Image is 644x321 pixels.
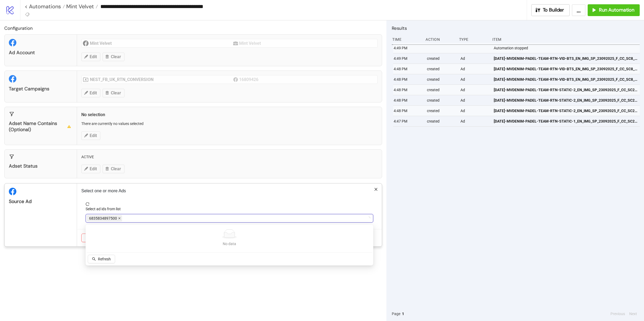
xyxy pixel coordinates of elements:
div: Ad [460,53,489,64]
a: [DATE]-MVDENIM-PADEL-TEAM-RTN-STATIC-1_EN_IMG_SP_23092025_F_CC_SC2_None_MVDENIM [494,116,637,126]
span: loading [367,217,370,220]
a: [DATE]-MVDENIM-PADEL-TEAM-RTN-STATIC-2_EN_IMG_SP_23092025_F_CC_SC2_None_MVDENIM [494,106,637,116]
input: Select ad ids from list [123,215,124,222]
button: 1 [400,311,406,317]
span: close [374,187,378,191]
a: [DATE]-MVDENIM-PADEL-TEAM-RTN-VID-BTS_EN_IMG_SP_23092025_F_CC_SC8_None_MVDENIM [494,53,637,64]
button: Cancel [81,234,101,242]
h2: Results [392,25,640,32]
h2: Configuration [4,25,382,32]
div: created [426,95,456,105]
div: Ad [460,64,489,74]
div: No data [92,241,367,247]
span: close [118,217,121,220]
div: Automation stopped [493,43,641,53]
button: Next [628,311,639,317]
span: [DATE]-MVDENIM-PADEL-TEAM-RTN-STATIC-1_EN_IMG_SP_23092025_F_CC_SC2_None_MVDENIM [494,118,637,124]
span: Page [392,311,400,317]
div: created [426,85,456,95]
div: 4:48 PM [393,64,423,74]
div: 4:48 PM [393,74,423,84]
span: [DATE]-MVDENIM-PADEL-TEAM-RTN-STATIC-2_EN_IMG_SP_23092025_F_CC_SC2_None_MVDENIM [494,108,637,114]
button: Refresh [88,255,115,263]
div: 4:47 PM [393,116,423,126]
a: [DATE]-MVDENIM-PADEL-TEAM-RTN-STATIC-2_EN_IMG_SP_23092025_F_CC_SC2_None_MVDENIM [494,95,637,105]
button: Previous [609,311,627,317]
div: Ad [460,116,489,126]
div: Action [425,34,455,45]
span: 6835834897500 [87,215,122,222]
div: created [426,116,456,126]
a: [DATE]-MVDENIM-PADEL-TEAM-RTN-VID-BTS_EN_IMG_SP_23092025_F_CC_SC8_None_MVDENIM [494,64,637,74]
p: Select one or more Ads [81,188,378,194]
div: 4:48 PM [393,106,423,116]
div: 4:48 PM [393,95,423,105]
div: 4:49 PM [393,53,423,64]
div: created [426,64,456,74]
span: [DATE]-MVDENIM-PADEL-TEAM-RTN-VID-BTS_EN_IMG_SP_23092025_F_CC_SC8_None_MVDENIM [494,56,637,61]
div: created [426,106,456,116]
span: [DATE]-MVDENIM-PADEL-TEAM-RTN-VID-BTS_EN_IMG_SP_23092025_F_CC_SC8_None_MVDENIM [494,76,637,82]
span: Refresh [98,257,111,261]
a: Mint Velvet [65,4,98,9]
label: Select ad ids from list [86,206,124,212]
div: created [426,74,456,84]
span: search [92,257,96,261]
div: 4:49 PM [393,43,423,53]
button: Run Automation [588,4,640,16]
div: Time [392,34,421,45]
button: ... [572,4,586,16]
span: [DATE]-MVDENIM-PADEL-TEAM-RTN-STATIC-2_EN_IMG_SP_23092025_F_CC_SC2_None_MVDENIM [494,97,637,103]
span: Run Automation [599,7,634,13]
div: Type [459,34,488,45]
a: [DATE]-MVDENIM-PADEL-TEAM-RTN-STATIC-2_EN_IMG_SP_23092025_F_CC_SC2_None_MVDENIM [494,85,637,95]
div: Ad [460,85,489,95]
div: 4:48 PM [393,85,423,95]
span: Mint Velvet [65,3,94,10]
button: To Builder [531,4,570,16]
div: Ad [460,106,489,116]
a: < Automations [25,4,65,9]
a: [DATE]-MVDENIM-PADEL-TEAM-RTN-VID-BTS_EN_IMG_SP_23092025_F_CC_SC8_None_MVDENIM [494,74,637,84]
div: Ad [460,95,489,105]
div: Ad [460,74,489,84]
span: reload [86,202,373,206]
div: Item [492,34,640,45]
span: [DATE]-MVDENIM-PADEL-TEAM-RTN-VID-BTS_EN_IMG_SP_23092025_F_CC_SC8_None_MVDENIM [494,66,637,72]
div: Source Ad [9,198,72,205]
span: To Builder [543,7,564,13]
div: created [426,53,456,64]
span: 6835834897500 [89,215,117,221]
span: [DATE]-MVDENIM-PADEL-TEAM-RTN-STATIC-2_EN_IMG_SP_23092025_F_CC_SC2_None_MVDENIM [494,87,637,93]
